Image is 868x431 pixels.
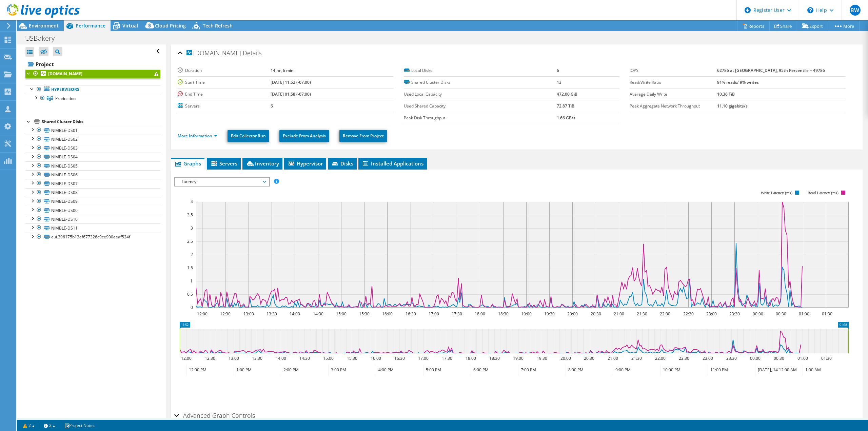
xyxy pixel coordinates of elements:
text: 12:00 [197,311,208,317]
text: 15:30 [347,355,357,361]
a: NIMBLE-DS09 [25,197,160,206]
text: 17:00 [429,311,439,317]
b: 62786 at [GEOGRAPHIC_DATA], 95th Percentile = 49786 [717,67,825,73]
span: Hypervisor [288,160,323,167]
a: Hypervisors [25,85,160,94]
a: NIMBLE-DS11 [25,223,160,232]
span: Graphs [174,160,201,167]
a: NIMBLE-DS07 [25,179,160,188]
label: Duration [178,67,271,74]
label: Shared Cluster Disks [404,79,557,86]
text: 16:30 [394,355,405,361]
text: 19:00 [521,311,532,317]
text: 23:00 [703,355,713,361]
h1: USBakery [22,35,65,42]
a: Share [769,21,797,31]
text: 01:30 [822,311,832,317]
span: Servers [210,160,237,167]
text: 16:00 [371,355,381,361]
span: Latency [178,178,265,186]
text: 15:00 [323,355,334,361]
a: [DOMAIN_NAME] [25,70,160,78]
a: 2 [18,421,39,430]
text: 22:00 [655,355,666,361]
text: 22:30 [679,355,689,361]
b: 14 hr, 6 min [271,67,294,73]
label: Local Disks [404,67,557,74]
text: 12:30 [220,311,231,317]
label: End Time [178,91,271,98]
text: 1 [190,278,193,284]
text: 1.5 [187,265,193,271]
text: 17:30 [452,311,462,317]
text: 18:30 [489,355,500,361]
a: 2 [39,421,60,430]
text: 21:00 [614,311,624,317]
a: NIMBLE-DS04 [25,153,160,161]
label: Used Local Capacity [404,91,557,98]
a: Export [797,21,828,31]
a: NIMBLE-US00 [25,206,160,215]
span: Installed Applications [362,160,423,167]
text: 00:30 [774,355,784,361]
text: 0.5 [187,291,193,297]
span: Cloud Pricing [155,22,186,29]
text: 01:30 [821,355,832,361]
text: 01:00 [797,355,808,361]
text: 2.5 [187,238,193,244]
a: NIMBLE-DS08 [25,188,160,197]
h2: Advanced Graph Controls [174,409,255,422]
a: More [828,21,860,31]
text: 21:00 [608,355,618,361]
text: 01:00 [799,311,809,317]
text: 19:30 [544,311,555,317]
a: Production [25,94,160,103]
text: 20:30 [584,355,594,361]
b: 10.36 TiB [717,91,735,97]
b: 6 [271,103,273,109]
b: 72.87 TiB [557,103,574,109]
label: Read/Write Ratio [630,79,717,86]
span: Disks [331,160,353,167]
text: 12:30 [205,355,215,361]
text: 21:30 [637,311,647,317]
label: Peak Aggregate Network Throughput [630,103,717,110]
span: [DOMAIN_NAME] [186,50,241,57]
a: Exclude From Analysis [279,130,329,142]
svg: \n [807,7,813,13]
text: 00:00 [753,311,763,317]
text: 13:00 [229,355,239,361]
text: 3.5 [187,212,193,218]
b: 1.66 GB/s [557,115,575,121]
text: 14:30 [313,311,323,317]
text: 17:30 [442,355,452,361]
text: 20:00 [560,355,571,361]
span: Details [243,49,261,57]
text: 14:00 [290,311,300,317]
b: 472.00 GiB [557,91,577,97]
b: 11.10 gigabits/s [717,103,748,109]
text: 17:00 [418,355,429,361]
label: Start Time [178,79,271,86]
a: Project [25,59,160,70]
text: 4 [191,199,193,204]
b: 91% reads/ 9% writes [717,79,759,85]
text: 19:00 [513,355,524,361]
text: 23:30 [729,311,740,317]
a: NIMBLE-DS10 [25,215,160,223]
text: 22:00 [660,311,670,317]
text: 19:30 [537,355,547,361]
a: NIMBLE-DS01 [25,126,160,135]
text: 14:30 [299,355,310,361]
text: 13:30 [267,311,277,317]
text: 00:00 [750,355,761,361]
text: 20:30 [591,311,601,317]
text: 22:30 [683,311,694,317]
text: Write Latency (ms) [761,191,792,195]
b: [DATE] 01:58 (-07:00) [271,91,311,97]
b: 13 [557,79,561,85]
text: 18:00 [466,355,476,361]
a: Project Notes [60,421,99,430]
text: 21:30 [631,355,642,361]
text: 13:30 [252,355,262,361]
